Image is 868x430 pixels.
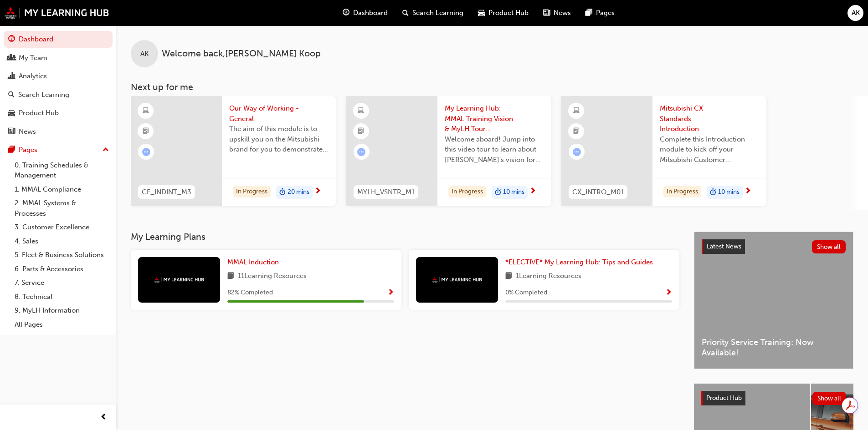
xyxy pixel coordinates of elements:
span: Complete this Introduction module to kick off your Mitsubishi Customer Excellence (CX) Standards ... [660,134,759,165]
span: Pages [596,8,615,18]
a: Latest NewsShow allPriority Service Training: Now Available! [694,232,853,369]
div: My Team [19,53,47,63]
span: news-icon [8,128,15,136]
span: booktick-icon [143,126,149,137]
a: 0. Training Schedules & Management [11,158,113,182]
span: next-icon [529,187,536,196]
h3: Next up for me [116,82,868,92]
div: In Progress [448,186,486,198]
a: 9. MyLH Information [11,304,113,318]
span: duration-icon [495,187,501,198]
span: book-icon [227,271,234,282]
span: Product Hub [488,8,529,18]
span: people-icon [8,54,15,62]
span: *ELECTIVE* My Learning Hub: Tips and Guides [505,258,653,266]
span: booktick-icon [358,126,364,137]
span: car-icon [8,109,15,117]
a: Search Learning [4,86,113,103]
span: Show Progress [665,289,672,297]
button: AK [847,5,863,21]
a: Product HubShow all [701,391,846,405]
span: learningRecordVerb_ATTEMPT-icon [573,148,581,156]
span: book-icon [505,271,512,282]
button: Show all [812,392,847,405]
span: booktick-icon [573,126,580,137]
span: CF_INDINT_M3 [142,187,191,197]
a: 2. MMAL Systems & Processes [11,196,113,220]
span: prev-icon [100,412,107,423]
a: 6. Parts & Accessories [11,262,113,276]
div: Pages [19,145,37,155]
div: In Progress [663,186,701,198]
button: Pages [4,142,113,158]
span: The aim of this module is to upskill you on the Mitsubishi brand for you to demonstrate the same ... [229,124,329,155]
span: search-icon [8,91,15,99]
img: mmal [432,277,482,283]
button: Show Progress [665,287,672,298]
img: mmal [5,7,109,19]
a: My Team [4,50,113,66]
span: next-icon [745,187,751,196]
span: Latest News [707,243,741,250]
a: 8. Technical [11,290,113,304]
span: 1 Learning Resources [516,271,581,282]
a: Latest NewsShow all [702,239,846,254]
h3: My Learning Plans [131,232,679,242]
a: MMAL Induction [227,257,282,268]
span: Welcome aboard! Jump into this video tour to learn about [PERSON_NAME]'s vision for your learning... [445,134,544,165]
button: DashboardMy TeamAnalyticsSearch LearningProduct HubNews [4,29,113,142]
span: learningRecordVerb_ATTEMPT-icon [357,148,365,156]
span: Mitsubishi CX Standards - Introduction [660,103,759,134]
button: Show all [812,240,846,253]
span: MMAL Induction [227,258,279,266]
span: search-icon [402,7,409,19]
span: 20 mins [288,187,309,197]
a: guage-iconDashboard [335,4,395,22]
span: up-icon [103,144,109,156]
span: learningResourceType_ELEARNING-icon [358,105,364,117]
span: AK [140,49,149,59]
a: search-iconSearch Learning [395,4,471,22]
div: Analytics [19,71,47,81]
span: 10 mins [718,187,740,197]
span: AK [852,8,860,18]
span: news-icon [543,7,550,19]
a: CX_INTRO_M01Mitsubishi CX Standards - IntroductionComplete this Introduction module to kick off y... [561,96,766,206]
span: learningResourceType_ELEARNING-icon [143,105,149,117]
button: Show Progress [387,287,394,298]
a: 7. Service [11,276,113,290]
span: duration-icon [279,187,286,198]
span: News [554,8,571,18]
img: mmal [154,277,204,283]
span: Product Hub [706,394,742,402]
span: chart-icon [8,72,15,81]
span: Show Progress [387,289,394,297]
a: news-iconNews [536,4,578,22]
span: Priority Service Training: Now Available! [702,337,846,358]
a: 1. MMAL Compliance [11,182,113,197]
span: Dashboard [353,8,388,18]
span: 11 Learning Resources [238,271,307,282]
a: car-iconProduct Hub [471,4,536,22]
a: All Pages [11,318,113,332]
span: Search Learning [412,8,463,18]
span: learningResourceType_ELEARNING-icon [573,105,580,117]
a: CF_INDINT_M3Our Way of Working - GeneralThe aim of this module is to upskill you on the Mitsubish... [131,96,336,206]
span: learningRecordVerb_ATTEMPT-icon [142,148,150,156]
div: News [19,126,36,137]
span: My Learning Hub: MMAL Training Vision & MyLH Tour (Elective) [445,103,544,134]
span: 82 % Completed [227,288,273,298]
a: 5. Fleet & Business Solutions [11,248,113,262]
a: *ELECTIVE* My Learning Hub: Tips and Guides [505,257,657,268]
a: News [4,123,113,140]
span: pages-icon [586,7,592,19]
span: 10 mins [503,187,524,197]
span: Our Way of Working - General [229,103,329,124]
span: next-icon [314,187,321,196]
a: pages-iconPages [578,4,622,22]
span: 0 % Completed [505,288,547,298]
a: 4. Sales [11,234,113,248]
span: guage-icon [8,35,15,44]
